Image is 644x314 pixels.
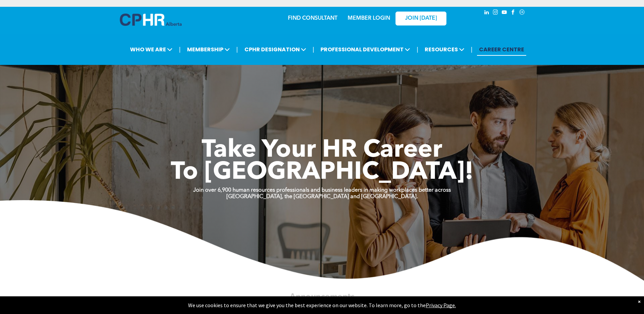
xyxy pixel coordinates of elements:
[477,43,526,56] a: CAREER CENTRE
[492,8,499,18] a: instagram
[638,298,641,305] div: Dismiss notification
[193,188,451,193] strong: Join over 6,900 human resources professionals and business leaders in making workplaces better ac...
[405,15,437,22] span: JOIN [DATE]
[313,42,314,56] li: |
[318,43,412,56] span: PROFESSIONAL DEVELOPMENT
[185,43,232,56] span: MEMBERSHIP
[171,160,474,185] span: To [GEOGRAPHIC_DATA]!
[423,43,466,56] span: RESOURCES
[242,43,308,56] span: CPHR DESIGNATION
[426,302,456,309] a: Privacy Page.
[226,194,418,199] strong: [GEOGRAPHIC_DATA], the [GEOGRAPHIC_DATA] and [GEOGRAPHIC_DATA].
[471,42,473,56] li: |
[501,8,508,18] a: youtube
[236,42,238,56] li: |
[510,8,517,18] a: facebook
[288,16,337,21] a: FIND CONSULTANT
[348,16,390,21] a: MEMBER LOGIN
[483,8,491,18] a: linkedin
[290,293,354,301] span: Announcements
[128,43,174,56] span: WHO WE ARE
[518,8,526,18] a: Social network
[120,14,182,26] img: A blue and white logo for cp alberta
[417,42,418,56] li: |
[202,138,442,163] span: Take Your HR Career
[395,12,446,25] a: JOIN [DATE]
[179,42,181,56] li: |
